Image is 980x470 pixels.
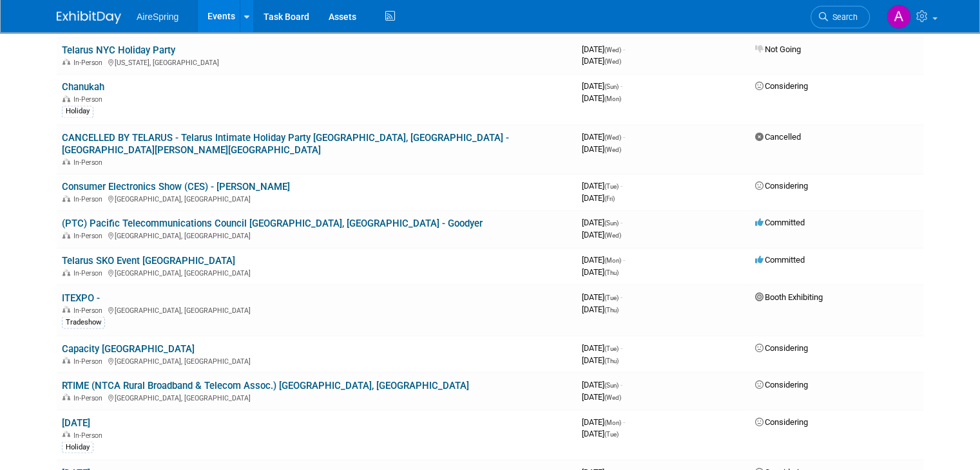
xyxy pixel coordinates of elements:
span: - [620,292,622,301]
span: - [620,343,622,352]
span: [DATE] [582,355,619,364]
span: [DATE] [582,292,622,301]
span: Considering [755,81,808,91]
img: In-Person Event [62,393,70,400]
span: In-Person [73,306,106,314]
span: Considering [755,379,808,389]
span: Cancelled [755,132,801,142]
span: (Wed) [604,146,621,153]
span: [DATE] [582,230,621,240]
a: [DATE] [62,417,90,428]
img: In-Person Event [62,431,70,437]
span: (Tue) [604,183,619,190]
span: (Fri) [604,195,615,202]
span: [DATE] [582,81,622,91]
span: (Sun) [604,220,619,227]
span: Committed [755,255,805,265]
span: [DATE] [582,267,619,277]
img: In-Person Event [62,59,70,65]
span: In-Person [73,59,106,67]
span: - [623,132,625,142]
span: (Wed) [604,232,621,239]
a: Telarus NYC Holiday Party [62,44,175,56]
img: In-Person Event [62,232,70,238]
span: (Sun) [604,381,619,388]
div: Tradeshow [62,316,105,328]
span: (Sun) [604,83,619,90]
a: (PTC) Pacific Telecommunications Council [GEOGRAPHIC_DATA], [GEOGRAPHIC_DATA] - Goodyer [62,218,483,229]
span: Considering [755,417,808,426]
img: In-Person Event [62,306,70,312]
span: [DATE] [582,44,625,54]
a: CANCELLED BY TELARUS - Telarus Intimate Holiday Party [GEOGRAPHIC_DATA], [GEOGRAPHIC_DATA] - [GEO... [62,132,509,156]
div: [GEOGRAPHIC_DATA], [GEOGRAPHIC_DATA] [62,267,572,277]
span: [DATE] [582,218,622,227]
span: - [620,379,622,389]
span: (Wed) [604,393,621,400]
span: (Tue) [604,430,619,437]
img: In-Person Event [62,95,70,102]
span: Considering [755,181,808,191]
span: [DATE] [582,417,625,426]
span: In-Person [73,269,106,277]
span: (Tue) [604,294,619,301]
span: [DATE] [582,343,622,352]
span: (Wed) [604,134,621,141]
span: Considering [755,343,808,352]
div: [GEOGRAPHIC_DATA], [GEOGRAPHIC_DATA] [62,193,572,203]
a: Chanukah [62,81,104,93]
span: [DATE] [582,255,625,265]
div: [US_STATE], [GEOGRAPHIC_DATA] [62,57,572,67]
span: [DATE] [582,193,615,203]
span: - [620,181,622,191]
span: Booth Exhibiting [755,292,823,301]
span: Committed [755,218,805,227]
img: In-Person Event [62,357,70,363]
span: [DATE] [582,144,621,154]
span: (Mon) [604,95,621,102]
span: Search [828,12,858,22]
span: [DATE] [582,132,625,142]
span: [DATE] [582,181,622,191]
a: Capacity [GEOGRAPHIC_DATA] [62,343,195,354]
a: Search [811,6,870,28]
a: Consumer Electronics Show (CES) - [PERSON_NAME] [62,181,290,193]
span: [DATE] [582,379,622,389]
span: Not Going [755,44,801,54]
span: In-Person [73,431,106,439]
span: In-Person [73,195,106,203]
span: - [623,255,625,265]
span: [DATE] [582,391,621,401]
span: - [623,44,625,54]
span: [DATE] [582,56,621,66]
span: - [620,218,622,227]
span: (Tue) [604,344,619,352]
img: In-Person Event [62,158,70,165]
img: In-Person Event [62,195,70,202]
a: ITEXPO - [62,292,100,303]
span: In-Person [73,393,106,402]
span: (Thu) [604,357,619,364]
span: (Mon) [604,418,621,426]
span: In-Person [73,95,106,104]
div: [GEOGRAPHIC_DATA], [GEOGRAPHIC_DATA] [62,391,572,402]
span: (Mon) [604,257,621,264]
span: [DATE] [582,93,621,103]
span: - [620,81,622,91]
div: [GEOGRAPHIC_DATA], [GEOGRAPHIC_DATA] [62,355,572,365]
div: Holiday [62,441,93,453]
span: In-Person [73,232,106,240]
span: In-Person [73,158,106,167]
span: - [623,417,625,426]
span: (Wed) [604,58,621,65]
span: [DATE] [582,304,619,314]
span: (Wed) [604,46,621,53]
span: [DATE] [582,428,619,438]
span: In-Person [73,357,106,365]
img: In-Person Event [62,269,70,276]
div: [GEOGRAPHIC_DATA], [GEOGRAPHIC_DATA] [62,304,572,314]
div: [GEOGRAPHIC_DATA], [GEOGRAPHIC_DATA] [62,230,572,240]
span: (Thu) [604,306,619,313]
div: Holiday [62,106,93,117]
a: Telarus SKO Event [GEOGRAPHIC_DATA] [62,255,235,267]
